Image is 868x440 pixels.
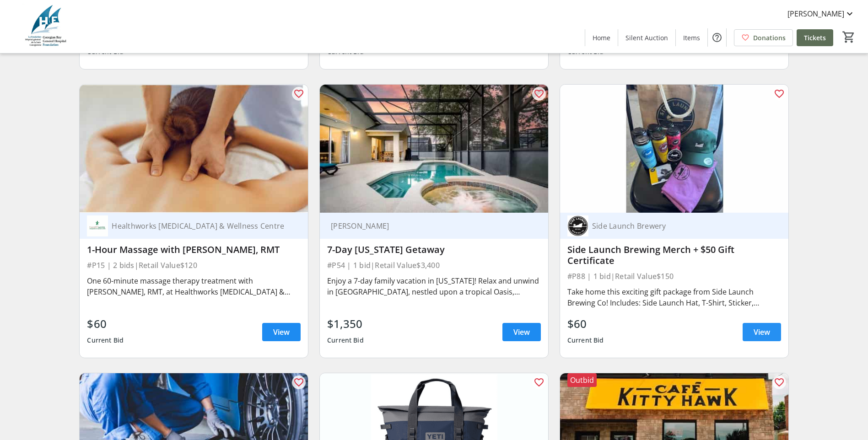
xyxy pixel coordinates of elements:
[273,327,290,338] span: View
[534,88,545,99] mat-icon: favorite_outline
[567,244,781,266] div: Side Launch Brewing Merch + $50 Gift Certificate
[320,85,548,213] img: 7-Day Florida Getaway
[567,316,604,332] div: $60
[87,275,301,297] div: One 60-minute massage therapy treatment with [PERSON_NAME], RMT, at Healthworks [MEDICAL_DATA] & ...
[588,221,770,231] div: Side Launch Brewery
[708,28,726,47] button: Help
[804,33,826,43] span: Tickets
[774,88,785,99] mat-icon: favorite_outline
[327,244,541,255] div: 7-Day [US_STATE] Getaway
[567,373,597,387] div: Outbid
[625,33,668,43] span: Silent Auction
[560,85,788,213] img: Side Launch Brewing Merch + $50 Gift Certificate
[618,29,675,46] a: Silent Auction
[593,33,610,43] span: Home
[327,316,364,332] div: $1,350
[754,327,770,338] span: View
[567,215,588,236] img: Side Launch Brewery
[327,259,541,272] div: #P54 | 1 bid | Retail Value $3,400
[753,33,786,43] span: Donations
[87,332,124,349] div: Current Bid
[327,275,541,297] div: Enjoy a 7-day family vacation in [US_STATE]! Relax and unwind in [GEOGRAPHIC_DATA], nestled upon ...
[567,286,781,308] div: Take home this exciting gift package from Side Launch Brewing Co! Includes: Side Launch Hat, T-Sh...
[780,6,863,21] button: [PERSON_NAME]
[683,33,700,43] span: Items
[87,259,301,272] div: #P15 | 2 bids | Retail Value $120
[787,8,844,19] span: [PERSON_NAME]
[841,29,857,45] button: Cart
[743,323,781,341] a: View
[80,85,308,213] img: 1-Hour Massage with Cheryl Pinnell, RMT
[676,29,707,46] a: Items
[567,270,781,283] div: #P88 | 1 bid | Retail Value $150
[108,221,290,231] div: Healthworks [MEDICAL_DATA] & Wellness Centre
[513,327,530,338] span: View
[87,215,108,236] img: Healthworks Chiropractic & Wellness Centre
[734,29,793,46] a: Donations
[5,4,87,49] img: Georgian Bay General Hospital Foundation's Logo
[293,88,304,99] mat-icon: favorite_outline
[585,29,618,46] a: Home
[502,323,541,341] a: View
[534,377,545,388] mat-icon: favorite_outline
[87,316,124,332] div: $60
[327,221,530,231] div: [PERSON_NAME]
[327,332,364,349] div: Current Bid
[567,332,604,349] div: Current Bid
[797,29,833,46] a: Tickets
[87,244,301,255] div: 1-Hour Massage with [PERSON_NAME], RMT
[293,377,304,388] mat-icon: favorite_outline
[262,323,301,341] a: View
[774,377,785,388] mat-icon: favorite_outline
